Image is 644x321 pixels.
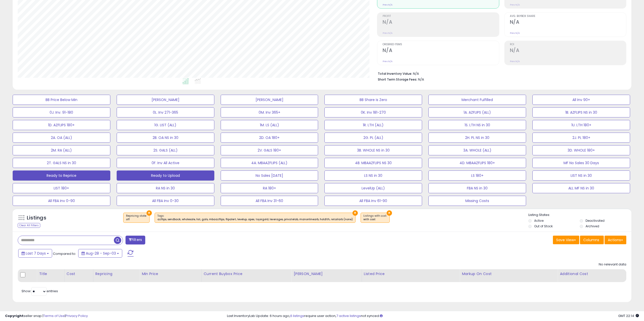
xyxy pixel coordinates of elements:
[227,314,639,318] div: Last InventoryLab Update: 6 hours ago, require user action, not synced.
[378,71,412,76] b: Total Inventory Value:
[117,170,214,181] button: Ready to Upload
[383,32,392,35] small: Prev: N/A
[586,224,599,228] label: Archived
[67,271,91,277] div: Cost
[117,196,214,206] button: All FBA Inv 0-30
[324,120,422,130] button: 1R. LTH (ALL)
[605,236,626,244] button: Actions
[126,214,147,221] span: Repricing state :
[532,183,630,193] button: ALL MF NS in 30
[22,289,58,293] span: Show: entries
[157,214,353,221] span: Tags :
[510,32,520,35] small: Prev: N/A
[428,158,526,168] button: 4D. MBAAZFLIPS 180+
[383,15,499,18] span: Profit
[66,313,88,318] a: Privacy Policy
[383,60,392,63] small: Prev: N/A
[510,3,520,6] small: Prev: N/A
[324,183,422,193] button: LevelUp (ALL)
[378,70,622,76] li: N/A
[39,271,62,277] div: Title
[428,107,526,117] button: 1A. AZFLIPS (ALL)
[553,236,579,244] button: Save View
[510,60,520,63] small: Prev: N/A
[221,107,318,117] button: 0M. Inv 365+
[117,95,214,105] button: [PERSON_NAME]
[510,15,626,18] span: Avg. Buybox Share
[142,271,199,277] div: Min Price
[126,236,145,244] button: Filters
[294,271,359,277] div: [PERSON_NAME]
[510,43,626,46] span: ROI
[586,218,605,223] label: Deactivated
[324,107,422,117] button: 0K. Inv 181-270
[428,145,526,155] button: 3A. WHOLE (ALL)
[383,3,392,6] small: Prev: N/A
[13,133,110,143] button: 2A. OA (ALL)
[532,133,630,143] button: 2J. PL 180+
[13,95,110,105] button: BB Price Below Min
[13,145,110,155] button: 2M. RA (ALL)
[204,271,289,277] div: Current Buybox Price
[462,271,555,277] div: Markup on Cost
[26,251,46,256] span: Last 7 Days
[117,120,214,130] button: 1G. LIST (ALL)
[221,183,318,193] button: RA 180+
[157,218,353,221] div: azflips, sendback, wholesale, list, gals, mbaazflips, flipalert, levelup, apex, toysrgold, levera...
[78,249,122,258] button: Aug-28 - Sep-03
[583,237,599,242] span: Columns
[580,236,604,244] button: Columns
[532,95,630,105] button: All Inv 90+
[117,107,214,117] button: 0L. Inv 271-365
[13,196,110,206] button: All FBA Inv 0-90
[117,158,214,168] button: 0F. Inv All Active
[18,223,40,228] div: Clear All Filters
[53,251,76,256] span: Compared to:
[560,271,624,277] div: Additional Cost
[336,313,361,318] a: 7 active listings
[364,271,458,277] div: Listed Price
[5,314,88,318] div: seller snap | |
[221,158,318,168] button: 4A. MBAAZFLIPS (ALL)
[221,120,318,130] button: 1M. LS (ALL)
[383,47,499,54] h2: N/A
[363,218,387,221] div: with cost
[324,170,422,181] button: LS NS in 30
[428,183,526,193] button: FBA NS in 30
[418,77,424,82] span: N/A
[378,77,417,82] b: Short Term Storage Fees:
[428,95,526,105] button: Merchant Fulfilled
[383,43,499,46] span: Ordered Items
[532,158,630,168] button: MF No Sales 30 Days
[13,107,110,117] button: 0J. Inv. 91-180
[27,214,46,221] h5: Listings
[428,170,526,181] button: LS 180+
[18,249,52,258] button: Last 7 Days
[221,133,318,143] button: 2D. OA 180+
[95,271,137,277] div: Repricing
[510,19,626,26] h2: N/A
[221,145,318,155] button: 2V. GALS 180+
[221,170,318,181] button: No Sales [DATE]
[532,145,630,155] button: 3D. WHOLE 180+
[43,313,65,318] a: Terms of Use
[599,262,626,267] div: No relevant data
[383,19,499,26] h2: N/A
[460,269,558,282] th: The percentage added to the cost of goods (COGS) that forms the calculator for Min & Max prices.
[428,120,526,130] button: 1S. LTH NS in 30
[387,210,392,216] button: ×
[324,95,422,105] button: BB Share is Zero
[534,224,553,228] label: Out of Stock
[13,158,110,168] button: 2T. GALS NS in 30
[428,196,526,206] button: Missing Costs
[532,170,630,181] button: LIST NS in 30
[534,218,544,223] label: Active
[324,196,422,206] button: All FBA Inv 61-90
[86,251,116,256] span: Aug-28 - Sep-03
[221,95,318,105] button: [PERSON_NAME]
[117,183,214,193] button: RA NS in 30
[126,218,147,221] div: off
[147,210,152,216] button: ×
[221,196,318,206] button: All FBA Inv 31-60
[532,120,630,130] button: 1U. LTH 180+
